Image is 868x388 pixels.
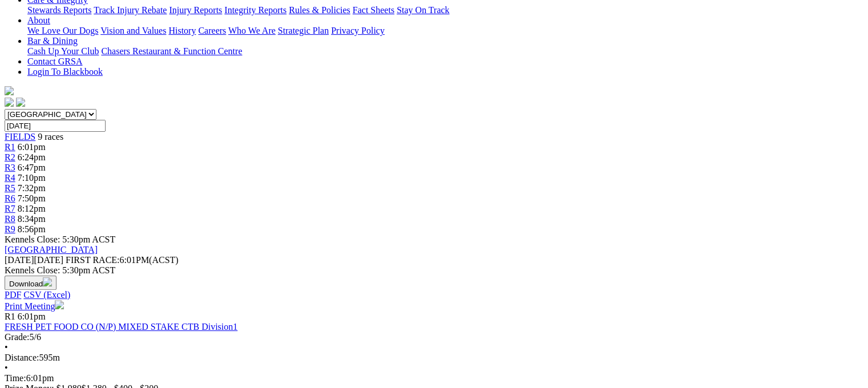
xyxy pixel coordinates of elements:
[66,255,179,265] span: 6:01PM(ACST)
[5,290,863,300] div: Download
[101,46,242,56] a: Chasers Restaurant & Function Centre
[278,26,329,35] a: Strategic Plan
[18,142,46,152] span: 6:01pm
[16,98,25,107] img: twitter.svg
[5,152,15,162] a: R2
[5,98,14,107] img: facebook.svg
[5,193,15,203] a: R6
[289,5,350,15] a: Rules & Policies
[5,183,15,193] a: R5
[27,5,863,15] div: Care & Integrity
[27,46,99,56] a: Cash Up Your Club
[100,26,166,35] a: Vision and Values
[5,255,34,265] span: [DATE]
[168,26,196,35] a: History
[18,163,46,172] span: 6:47pm
[5,142,15,152] a: R1
[27,5,91,15] a: Stewards Reports
[397,5,449,15] a: Stay On Track
[5,132,35,142] a: FIELDS
[18,204,46,213] span: 8:12pm
[27,56,82,66] a: Contact GRSA
[5,235,115,244] span: Kennels Close: 5:30pm ACST
[5,265,863,276] div: Kennels Close: 5:30pm ACST
[27,67,103,76] a: Login To Blackbook
[5,353,39,362] span: Distance:
[5,245,98,254] a: [GEOGRAPHIC_DATA]
[5,312,15,321] span: R1
[5,322,237,332] a: FRESH PET FOOD CO (N/P) MIXED STAKE CTB Division1
[5,255,63,265] span: [DATE]
[224,5,286,15] a: Integrity Reports
[27,15,50,25] a: About
[18,224,46,234] span: 8:56pm
[5,204,15,213] a: R7
[5,214,15,224] a: R8
[5,120,106,132] input: Select date
[27,26,98,35] a: We Love Our Dogs
[5,173,15,183] a: R4
[18,173,46,183] span: 7:10pm
[43,277,52,286] img: download.svg
[5,332,863,342] div: 5/6
[5,86,14,95] img: logo-grsa-white.png
[228,26,276,35] a: Who We Are
[5,373,863,383] div: 6:01pm
[331,26,385,35] a: Privacy Policy
[55,300,64,309] img: printer.svg
[38,132,63,142] span: 9 races
[5,332,30,342] span: Grade:
[18,214,46,224] span: 8:34pm
[18,183,46,193] span: 7:32pm
[5,276,56,290] button: Download
[27,36,78,46] a: Bar & Dining
[18,193,46,203] span: 7:50pm
[169,5,222,15] a: Injury Reports
[5,290,21,300] a: PDF
[5,224,15,234] a: R9
[5,301,64,311] a: Print Meeting
[18,312,46,321] span: 6:01pm
[27,26,863,36] div: About
[5,342,8,352] span: •
[27,46,863,56] div: Bar & Dining
[5,373,26,383] span: Time:
[66,255,119,265] span: FIRST RACE:
[353,5,394,15] a: Fact Sheets
[94,5,167,15] a: Track Injury Rebate
[198,26,226,35] a: Careers
[5,363,8,373] span: •
[5,353,863,363] div: 595m
[18,152,46,162] span: 6:24pm
[23,290,70,300] a: CSV (Excel)
[5,163,15,172] a: R3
